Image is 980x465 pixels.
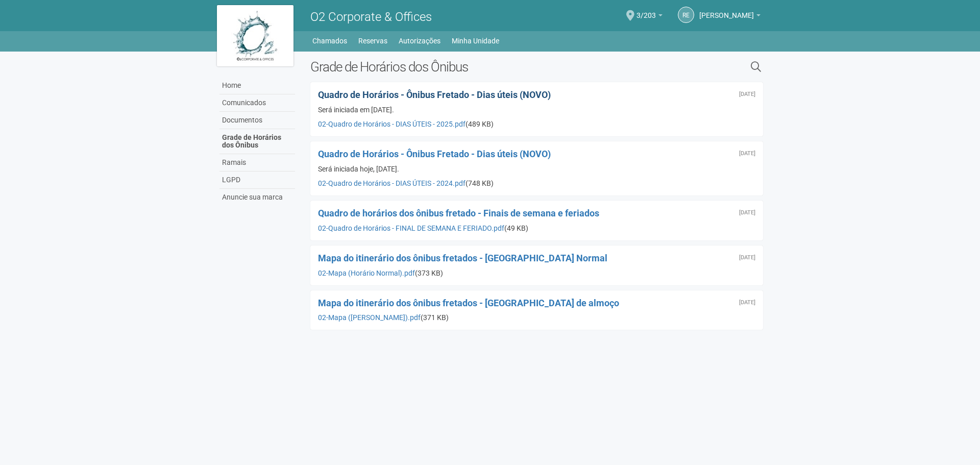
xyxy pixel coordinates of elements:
a: Chamados [312,34,347,48]
a: [PERSON_NAME] [699,13,761,21]
a: Reservas [358,34,387,48]
a: Mapa do itinerário dos ônibus fretados - [GEOGRAPHIC_DATA] de almoço [318,298,619,308]
div: Sexta-feira, 23 de outubro de 2020 às 16:54 [739,255,755,261]
a: LGPD [219,172,295,189]
a: Comunicados [219,94,295,112]
a: 02-Mapa (Horário Normal).pdf [318,269,415,277]
img: logo.jpg [217,5,293,66]
div: (49 KB) [318,224,755,233]
a: 02-Quadro de Horários - FINAL DE SEMANA E FERIADO.pdf [318,224,504,232]
div: Sexta-feira, 23 de outubro de 2020 às 16:55 [739,210,755,216]
div: (489 KB) [318,119,755,129]
a: RE [678,7,694,23]
h2: Grade de Horários dos Ônibus [310,59,646,75]
a: Quadro de horários dos ônibus fretado - Finais de semana e feriados [318,208,599,218]
a: 02-Mapa ([PERSON_NAME]).pdf [318,313,421,322]
a: Quadro de Horários - Ônibus Fretado - Dias úteis (NOVO) [318,89,551,100]
a: Home [219,77,295,94]
a: 3/203 [636,13,663,21]
a: Grade de Horários dos Ônibus [219,129,295,154]
div: (371 KB) [318,313,755,322]
div: Sexta-feira, 23 de outubro de 2020 às 16:53 [739,300,755,306]
span: RAIZA EDUARDA ASSIS DIAS [699,2,754,19]
a: Anuncie sua marca [219,189,295,206]
a: Minha Unidade [452,34,499,48]
div: Será iniciada em [DATE]. [318,105,755,114]
span: 3/203 [636,2,656,19]
div: Segunda-feira, 13 de maio de 2024 às 11:08 [739,151,755,157]
a: Autorizações [399,34,440,48]
a: 02-Quadro de Horários - DIAS ÚTEIS - 2025.pdf [318,120,465,128]
a: Quadro de Horários - Ônibus Fretado - Dias úteis (NOVO) [318,149,551,159]
div: (748 KB) [318,179,755,188]
a: Mapa do itinerário dos ônibus fretados - [GEOGRAPHIC_DATA] Normal [318,253,607,263]
a: 02-Quadro de Horários - DIAS ÚTEIS - 2024.pdf [318,179,465,187]
div: Sexta-feira, 24 de janeiro de 2025 às 19:36 [739,91,755,97]
a: Documentos [219,112,295,129]
span: O2 Corporate & Offices [310,10,432,24]
a: Ramais [219,154,295,172]
div: Será iniciada hoje, [DATE]. [318,164,755,174]
div: (373 KB) [318,268,755,278]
